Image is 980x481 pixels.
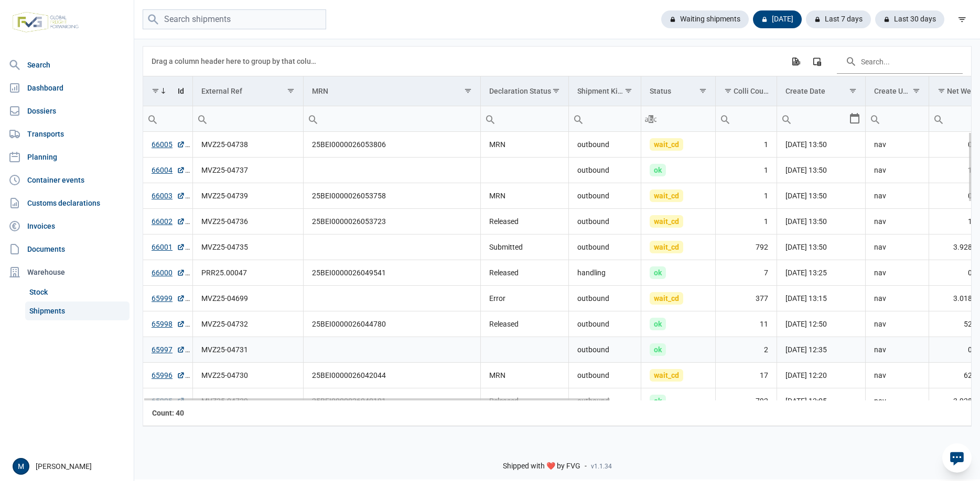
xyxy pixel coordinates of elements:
a: Shipments [25,301,130,320]
td: 25BEI0000026053806 [303,132,480,158]
div: Export all data to Excel [786,52,805,71]
input: Filter cell [193,106,303,131]
div: Status [650,87,671,95]
span: wait_cd [650,215,683,228]
div: Shipment Kind [577,87,623,95]
td: nav [865,286,929,311]
span: - [585,462,587,471]
a: 66005 [152,139,185,150]
td: MRN [480,363,568,388]
div: Colli Count [734,87,769,95]
span: [DATE] 13:50 [785,243,827,251]
span: [DATE] 12:50 [785,320,827,328]
a: Stock [25,283,130,301]
span: [DATE] 13:25 [785,269,827,277]
div: filter [953,10,972,29]
a: Planning [4,147,130,167]
div: Search box [193,106,212,131]
td: MVZ25-04739 [192,183,303,209]
td: Released [480,311,568,337]
a: Customs declarations [4,193,130,214]
td: outbound [568,209,641,234]
input: Filter cell [716,106,777,131]
a: Dashboard [4,77,130,98]
td: MVZ25-04735 [192,234,303,260]
td: Released [480,388,568,414]
span: ok [650,343,666,356]
div: Create User [874,87,911,95]
td: MVZ25-04699 [192,286,303,311]
a: Container events [4,170,130,191]
span: Show filter options for column 'Id' [152,87,159,95]
td: Column Colli Count [715,76,777,106]
a: Invoices [4,216,130,237]
td: outbound [568,132,641,158]
td: outbound [568,337,641,363]
span: ok [650,395,666,407]
span: Show filter options for column 'Declaration Status' [552,87,560,95]
span: [DATE] 13:50 [785,192,827,200]
div: Id Count: 40 [152,408,184,418]
div: Search box [641,106,660,131]
input: Filter cell [143,106,192,131]
td: MVZ25-04738 [192,132,303,158]
td: Column MRN [303,76,480,106]
input: Filter cell [304,106,480,131]
span: Show filter options for column 'External Ref' [287,87,295,95]
a: Search [4,54,130,75]
td: Filter cell [568,106,641,132]
td: 377 [715,286,777,311]
td: 1 [715,183,777,209]
span: Show filter options for column 'Create Date' [849,87,857,95]
td: Filter cell [641,106,715,132]
a: Documents [4,239,130,260]
td: nav [865,363,929,388]
td: 1 [715,132,777,158]
td: outbound [568,234,641,260]
a: 66001 [152,242,185,252]
td: Released [480,260,568,286]
td: MRN [480,183,568,209]
span: Show filter options for column 'Status' [699,87,707,95]
td: outbound [568,158,641,183]
td: outbound [568,311,641,337]
span: Show filter options for column 'Shipment Kind' [624,87,632,95]
div: Search box [777,106,796,131]
div: Search box [304,106,322,131]
td: Column Shipment Kind [568,76,641,106]
span: wait_cd [650,241,683,253]
a: Dossiers [4,100,130,121]
div: Search box [569,106,588,131]
td: 11 [715,311,777,337]
td: Column Status [641,76,715,106]
div: Last 7 days [806,10,871,28]
input: Filter cell [777,106,848,131]
td: Error [480,286,568,311]
td: Filter cell [865,106,929,132]
td: 792 [715,234,777,260]
span: [DATE] 12:20 [785,371,827,379]
a: 66000 [152,267,185,278]
div: Last 30 days [875,10,944,28]
input: Filter cell [481,106,568,131]
td: Column Create User [865,76,929,106]
td: Filter cell [777,106,865,132]
td: 1 [715,158,777,183]
span: [DATE] 13:50 [785,140,827,149]
span: ok [650,164,666,176]
span: v1.1.34 [591,462,612,471]
td: handling [568,260,641,286]
td: 2 [715,337,777,363]
span: wait_cd [650,292,683,305]
td: MVZ25-04729 [192,388,303,414]
div: [DATE] [753,10,802,28]
img: FVG - Global freight forwarding [8,8,83,37]
td: Filter cell [715,106,777,132]
div: Data grid with 40 rows and 18 columns [143,47,971,426]
div: M [13,458,29,475]
div: Search box [716,106,735,131]
span: [DATE] 12:35 [785,345,827,354]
